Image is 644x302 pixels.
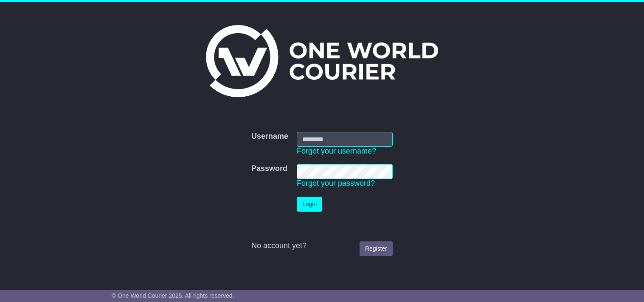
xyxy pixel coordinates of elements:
[360,241,393,256] a: Register
[112,292,234,299] span: © One World Courier 2025. All rights reserved.
[297,197,322,212] button: Login
[251,132,288,141] label: Username
[251,164,287,173] label: Password
[206,25,438,97] img: One World
[297,179,375,187] a: Forgot your password?
[297,147,376,155] a: Forgot your username?
[251,241,393,251] div: No account yet?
